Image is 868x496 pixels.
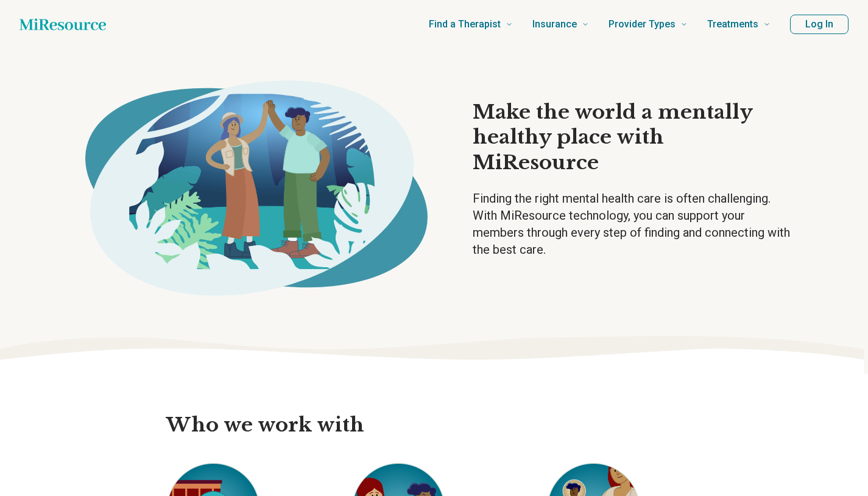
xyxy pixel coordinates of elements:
[473,190,794,258] p: Finding the right mental health care is often challenging. With MiResource technology, you can su...
[429,16,501,33] span: Find a Therapist
[707,16,758,33] span: Treatments
[790,15,849,34] button: Log In
[609,16,676,33] span: Provider Types
[473,100,794,176] h1: Make the world a mentally healthy place with MiResource
[532,16,577,33] span: Insurance
[157,413,712,438] h2: Who we work with
[19,12,106,37] a: Home page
